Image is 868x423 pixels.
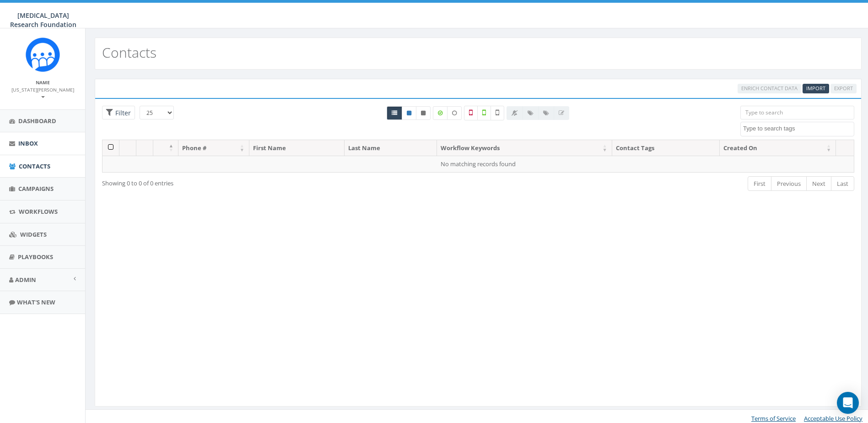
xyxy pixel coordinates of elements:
[433,106,447,120] label: Data Enriched
[743,125,854,133] textarea: Search
[806,85,825,92] span: CSV files only
[806,85,825,92] span: Import
[402,106,416,120] a: Active
[102,156,854,172] td: No matching records found
[837,392,859,414] div: Open Intercom Messenger
[740,106,854,119] input: Type to search
[10,11,76,29] span: [MEDICAL_DATA] Research Foundation
[18,253,53,261] span: Playbooks
[18,117,56,125] span: Dashboard
[751,414,796,423] a: Terms of Service
[421,110,426,116] i: This phone number is unsubscribed and has opted-out of all texts.
[11,87,74,100] small: [US_STATE][PERSON_NAME]
[113,108,131,117] span: Filter
[102,106,135,120] span: Advance Filter
[464,106,478,120] label: Not a Mobile
[806,176,831,191] a: Next
[477,106,491,120] label: Validated
[416,106,431,120] a: Opted Out
[178,140,249,156] th: Phone #: activate to sort column ascending
[18,139,38,147] span: Inbox
[804,414,863,423] a: Acceptable Use Policy
[11,85,74,101] a: [US_STATE][PERSON_NAME]
[437,140,612,156] th: Workflow Keywords: activate to sort column ascending
[345,140,437,156] th: Last Name
[831,176,854,191] a: Last
[720,140,836,156] th: Created On: activate to sort column ascending
[387,106,402,120] a: All contacts
[249,140,345,156] th: First Name
[36,79,50,86] small: Name
[803,84,829,93] a: Import
[771,176,807,191] a: Previous
[491,106,504,120] label: Not Validated
[17,298,55,306] span: What's New
[19,162,50,170] span: Contacts
[407,110,411,116] i: This phone number is subscribed and will receive texts.
[20,230,47,239] span: Widgets
[102,45,156,60] h2: Contacts
[447,106,462,120] label: Data not Enriched
[102,175,408,188] div: Showing 0 to 0 of 0 entries
[612,140,720,156] th: Contact Tags
[15,276,36,284] span: Admin
[26,38,60,72] img: Rally_Corp_Icon.png
[18,184,54,193] span: Campaigns
[19,207,58,216] span: Workflows
[748,176,771,191] a: First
